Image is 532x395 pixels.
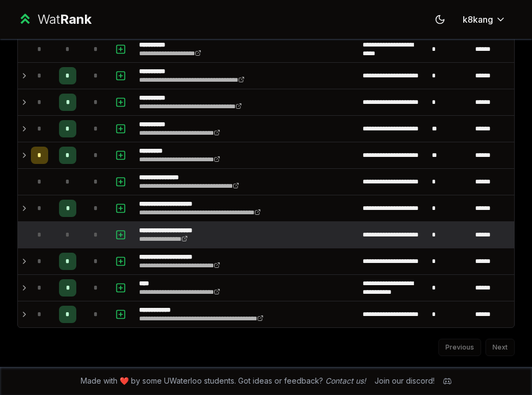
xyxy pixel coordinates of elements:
[81,376,366,386] span: Made with ❤️ by some UWaterloo students. Got ideas or feedback?
[37,11,91,28] div: Wat
[463,13,493,26] span: k8kang
[375,376,435,386] div: Join our discord!
[325,376,366,385] a: Contact us!
[60,11,91,27] span: Rank
[17,11,91,28] a: WatRank
[454,10,515,29] button: k8kang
